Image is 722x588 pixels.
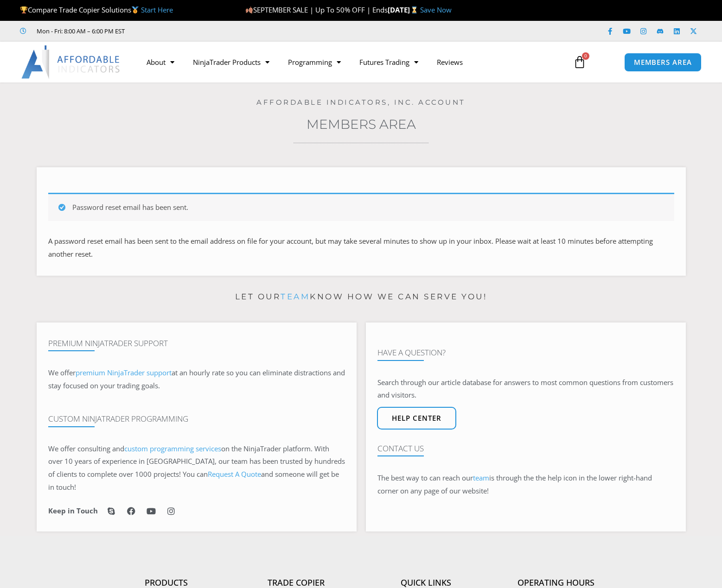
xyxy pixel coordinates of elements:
[20,6,27,13] img: 🏆
[281,292,310,301] a: team
[124,444,221,453] a: custom programming services
[377,376,674,402] p: Search through our article database for answers to most common questions from customers and visit...
[141,5,173,14] a: Start Here
[392,415,441,422] span: Help center
[231,578,361,588] h4: Trade Copier
[137,51,563,73] nav: Menu
[388,5,420,14] strong: [DATE]
[48,444,221,453] span: We offer consulting and
[48,235,674,261] p: A password reset email has been sent to the email address on file for your account, but may take ...
[246,6,253,13] img: 🍂
[624,53,702,72] a: MEMBERS AREA
[428,51,472,73] a: Reviews
[420,5,452,14] a: Save Now
[634,59,692,66] span: MEMBERS AREA
[132,6,139,13] img: 🥇
[256,98,466,107] a: Affordable Indicators, Inc. Account
[411,6,418,13] img: ⌛
[48,193,674,221] div: Password reset email has been sent.
[350,51,428,73] a: Futures Trading
[491,578,621,588] h4: Operating Hours
[184,51,279,73] a: NinjaTrader Products
[377,444,674,453] h4: Contact Us
[208,469,261,479] a: Request A Quote
[473,473,489,482] a: team
[21,45,121,79] img: LogoAI | Affordable Indicators – NinjaTrader
[377,348,674,357] h4: Have A Question?
[245,5,388,14] span: SEPTEMBER SALE | Up To 50% OFF | Ends
[279,51,350,73] a: Programming
[48,368,345,390] span: at an hourly rate so you can eliminate distractions and stay focused on your trading goals.
[377,472,674,498] p: The best way to can reach our is through the the help icon in the lower right-hand corner on any ...
[377,407,456,430] a: Help center
[48,339,345,348] h4: Premium NinjaTrader Support
[48,506,98,515] h6: Keep in Touch
[48,368,76,377] span: We offer
[138,26,277,36] iframe: Customer reviews powered by Trustpilot
[137,51,184,73] a: About
[307,116,416,132] a: Members Area
[582,52,589,60] span: 0
[48,414,345,424] h4: Custom NinjaTrader Programming
[559,49,600,76] a: 0
[76,368,172,377] a: premium NinjaTrader support
[102,578,231,588] h4: Products
[34,25,125,37] span: Mon - Fri: 8:00 AM – 6:00 PM EST
[20,5,173,14] span: Compare Trade Copier Solutions
[361,578,491,588] h4: Quick Links
[37,290,686,304] p: Let our know how we can serve you!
